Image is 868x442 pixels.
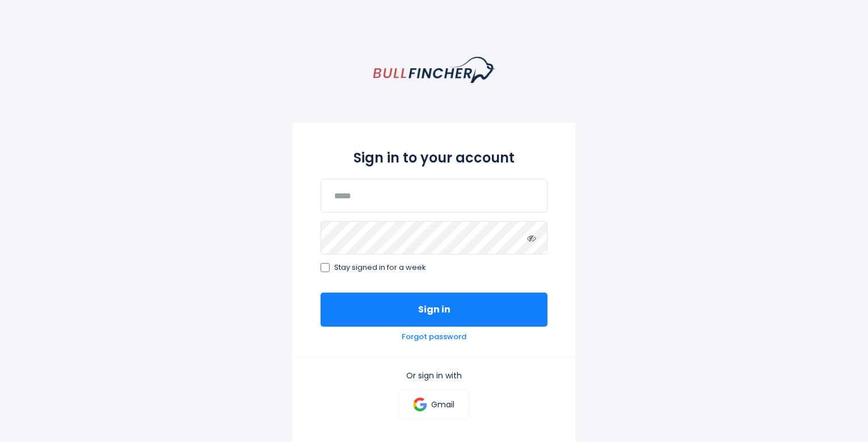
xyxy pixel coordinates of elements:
[321,148,547,168] h2: Sign in to your account
[402,332,466,342] a: Forgot password
[334,263,426,273] span: Stay signed in for a week
[399,390,469,419] a: Gmail
[431,399,454,410] p: Gmail
[321,263,330,272] input: Stay signed in for a week
[373,57,495,83] a: homepage
[321,370,547,381] p: Or sign in with
[321,293,547,327] button: Sign in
